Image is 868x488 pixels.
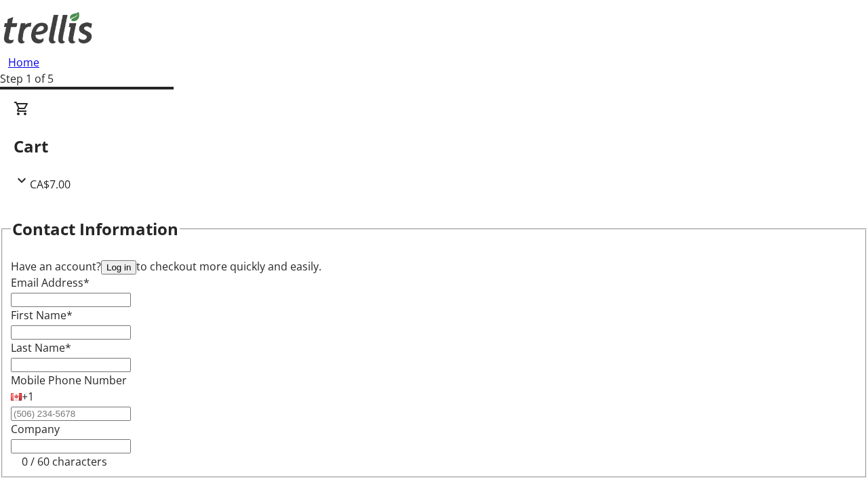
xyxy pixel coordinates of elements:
label: Last Name* [11,340,71,355]
button: Log in [101,260,136,274]
span: CA$7.00 [30,177,71,192]
h2: Cart [14,134,854,159]
label: First Name* [11,308,73,323]
div: CartCA$7.00 [14,100,854,192]
tr-character-limit: 0 / 60 characters [22,454,107,469]
label: Email Address* [11,275,90,290]
div: Have an account? to checkout more quickly and easily. [11,258,857,274]
input: (506) 234-5678 [11,407,131,421]
h2: Contact Information [12,217,178,241]
label: Company [11,422,60,436]
label: Mobile Phone Number [11,373,127,388]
